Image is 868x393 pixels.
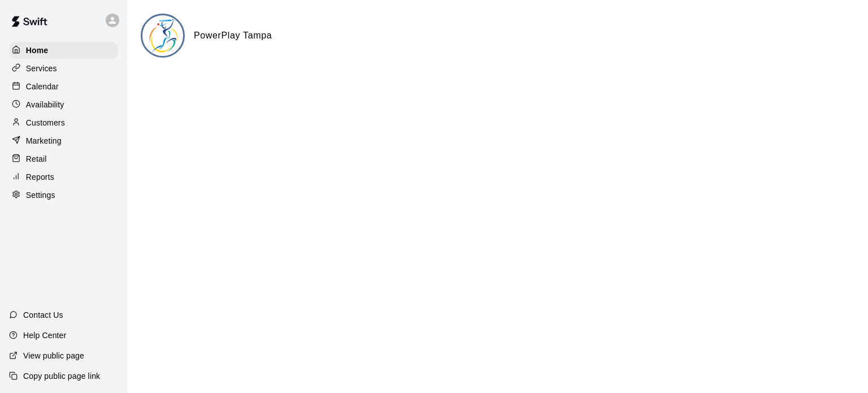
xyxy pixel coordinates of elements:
p: Help Center [23,330,66,341]
p: Home [26,45,49,56]
p: Marketing [26,135,62,146]
p: Calendar [26,81,59,92]
a: Services [9,60,118,77]
p: Customers [26,117,65,128]
h6: PowerPlay Tampa [194,28,272,43]
p: Reports [26,171,54,183]
a: Home [9,42,118,59]
a: Settings [9,187,118,204]
p: Services [26,63,57,74]
p: View public page [23,350,84,361]
a: Customers [9,114,118,131]
p: Retail [26,153,47,165]
p: Contact Us [23,309,63,321]
p: Settings [26,189,55,201]
a: Retail [9,150,118,167]
p: Availability [26,99,64,110]
a: Reports [9,169,118,185]
a: Calendar [9,78,118,95]
p: Copy public page link [23,370,100,382]
a: Availability [9,96,118,113]
img: PowerPlay Tampa logo [142,15,185,58]
a: Marketing [9,132,118,149]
